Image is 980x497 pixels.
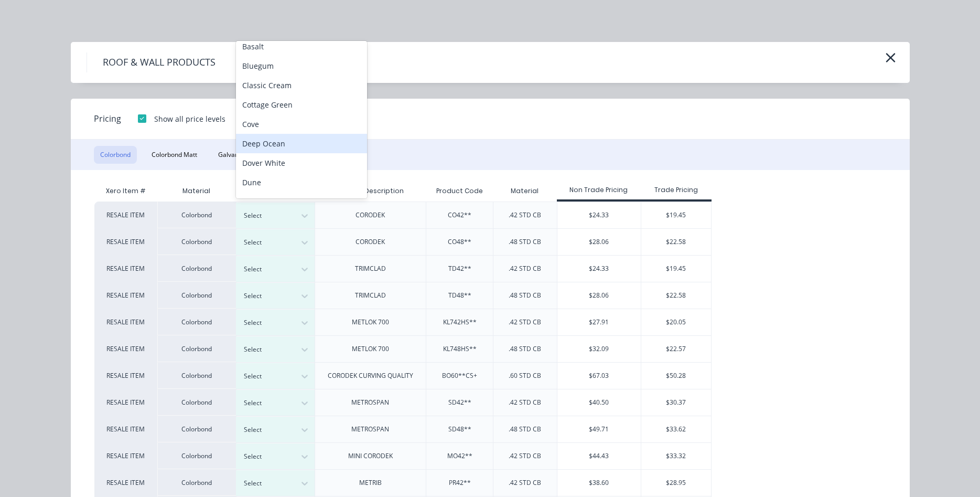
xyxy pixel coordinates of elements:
[557,470,641,496] div: $38.60
[509,478,541,488] div: .42 STD CB
[157,416,236,442] div: Colorbond
[359,478,382,488] div: METRIB
[94,416,157,442] div: RESALE ITEM
[557,229,641,255] div: $28.06
[351,398,389,407] div: METROSPAN
[641,202,711,228] div: $19.45
[641,363,711,389] div: $50.28
[509,210,541,220] div: .42 STD CB
[94,228,157,255] div: RESALE ITEM
[236,37,367,56] div: Basalt
[355,291,386,300] div: TRIMCLAD
[509,451,541,461] div: .42 STD CB
[145,146,203,164] button: Colorbond Matt
[157,202,236,228] div: Colorbond
[94,255,157,282] div: RESALE ITEM
[557,202,641,228] div: $24.33
[157,309,236,335] div: Colorbond
[94,146,137,164] button: Colorbond
[509,425,541,434] div: .48 STD CB
[502,178,547,204] div: Material
[236,76,367,95] div: Classic Cream
[157,335,236,362] div: Colorbond
[352,318,389,327] div: METLOK 700
[509,264,541,273] div: .42 STD CB
[94,469,157,496] div: RESALE ITEM
[356,237,385,247] div: CORODEK
[236,192,367,212] div: Evening Haze
[355,264,386,273] div: TRIMCLAD
[641,389,711,416] div: $30.37
[328,371,413,380] div: CORODEK CURVING QUALITY
[157,442,236,469] div: Colorbond
[509,398,541,407] div: .42 STD CB
[641,416,711,442] div: $33.62
[94,309,157,335] div: RESALE ITEM
[157,181,236,202] div: Material
[641,443,711,469] div: $33.32
[157,389,236,416] div: Colorbond
[94,442,157,469] div: RESALE ITEM
[641,470,711,496] div: $28.95
[94,362,157,389] div: RESALE ITEM
[94,389,157,416] div: RESALE ITEM
[509,237,541,247] div: .48 STD CB
[557,185,641,195] div: Non Trade Pricing
[94,112,121,125] span: Pricing
[157,362,236,389] div: Colorbond
[428,178,491,204] div: Product Code
[328,178,412,204] div: Product Description
[157,282,236,309] div: Colorbond
[557,389,641,416] div: $40.50
[557,282,641,309] div: $28.06
[157,228,236,255] div: Colorbond
[236,134,367,153] div: Deep Ocean
[557,443,641,469] div: $44.43
[641,229,711,255] div: $22.58
[641,256,711,282] div: $19.45
[348,451,393,461] div: MINI CORODEK
[94,335,157,362] div: RESALE ITEM
[641,185,712,195] div: Trade Pricing
[641,309,711,335] div: $20.05
[352,344,389,354] div: METLOK 700
[236,173,367,192] div: Dune
[236,95,367,114] div: Cottage Green
[212,146,257,164] button: Galvanised
[154,113,225,124] div: Show all price levels
[557,363,641,389] div: $67.03
[351,425,389,434] div: METROSPAN
[641,336,711,362] div: $22.57
[356,210,385,220] div: CORODEK
[509,291,541,300] div: .48 STD CB
[157,469,236,496] div: Colorbond
[509,344,541,354] div: .48 STD CB
[236,56,367,76] div: Bluegum
[641,282,711,309] div: $22.58
[236,153,367,173] div: Dover White
[557,416,641,442] div: $49.71
[94,202,157,228] div: RESALE ITEM
[94,282,157,309] div: RESALE ITEM
[87,52,231,72] h4: ROOF & WALL PRODUCTS
[557,309,641,335] div: $27.91
[94,181,157,202] div: Xero Item #
[557,256,641,282] div: $24.33
[157,255,236,282] div: Colorbond
[236,114,367,134] div: Cove
[509,371,541,380] div: .60 STD CB
[509,318,541,327] div: .42 STD CB
[557,336,641,362] div: $32.09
